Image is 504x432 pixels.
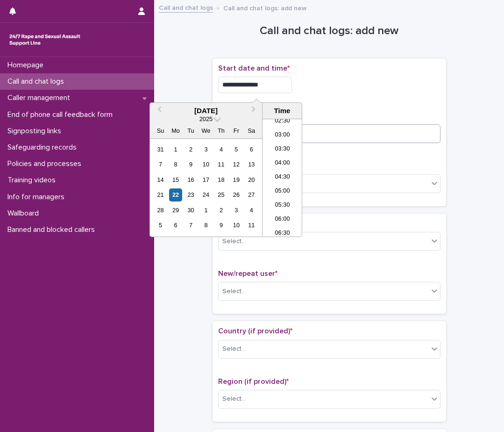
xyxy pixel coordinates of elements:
[215,204,227,216] div: Choose Thursday, October 2nd, 2025
[245,143,258,156] div: Choose Saturday, September 6th, 2025
[185,173,197,186] div: Choose Tuesday, September 16th, 2025
[150,107,262,115] div: [DATE]
[263,143,302,157] li: 03:30
[159,2,213,13] a: Call and chat logs
[247,104,262,119] button: Next Month
[4,61,51,70] p: Homepage
[154,143,167,156] div: Choose Sunday, August 31st, 2025
[230,204,242,216] div: Choose Friday, October 3rd, 2025
[154,219,167,231] div: Choose Sunday, October 5th, 2025
[199,173,212,186] div: Choose Wednesday, September 17th, 2025
[215,143,227,156] div: Choose Thursday, September 4th, 2025
[153,142,259,233] div: month 2025-09
[215,219,227,231] div: Choose Thursday, October 9th, 2025
[169,158,182,171] div: Choose Monday, September 8th, 2025
[4,143,84,152] p: Safeguarding records
[154,124,167,137] div: Su
[169,219,182,231] div: Choose Monday, October 6th, 2025
[185,219,197,231] div: Choose Tuesday, October 7th, 2025
[263,157,302,171] li: 04:00
[263,199,302,213] li: 05:30
[245,219,258,231] div: Choose Saturday, October 11th, 2025
[154,188,167,201] div: Choose Sunday, September 21st, 2025
[4,159,89,168] p: Policies and processes
[4,176,63,185] p: Training videos
[215,188,227,201] div: Choose Thursday, September 25th, 2025
[169,204,182,216] div: Choose Monday, September 29th, 2025
[4,110,120,119] p: End of phone call feedback form
[245,188,258,201] div: Choose Saturday, September 27th, 2025
[4,94,78,102] p: Caller management
[245,173,258,186] div: Choose Saturday, September 20th, 2025
[199,124,212,137] div: We
[199,219,212,231] div: Choose Wednesday, October 8th, 2025
[263,129,302,143] li: 03:00
[154,204,167,216] div: Choose Sunday, September 28th, 2025
[230,124,242,137] div: Fr
[245,124,258,137] div: Sa
[218,270,277,277] span: New/repeat user
[199,204,212,216] div: Choose Wednesday, October 1st, 2025
[263,213,302,227] li: 06:00
[185,188,197,201] div: Choose Tuesday, September 23rd, 2025
[218,327,292,335] span: Country (if provided)
[263,227,302,241] li: 06:30
[263,185,302,199] li: 05:00
[230,188,242,201] div: Choose Friday, September 26th, 2025
[199,188,212,201] div: Choose Wednesday, September 24th, 2025
[185,204,197,216] div: Choose Tuesday, September 30th, 2025
[230,143,242,156] div: Choose Friday, September 5th, 2025
[151,104,166,119] button: Previous Month
[218,65,290,72] span: Start date and time
[230,219,242,231] div: Choose Friday, October 10th, 2025
[222,287,246,296] div: Select...
[169,188,182,201] div: Choose Monday, September 22nd, 2025
[223,2,307,13] p: Call and chat logs: add new
[154,158,167,171] div: Choose Sunday, September 7th, 2025
[265,107,299,115] div: Time
[245,158,258,171] div: Choose Saturday, September 13th, 2025
[213,24,446,38] h1: Call and chat logs: add new
[230,173,242,186] div: Choose Friday, September 19th, 2025
[4,209,46,218] p: Wallboard
[222,344,246,354] div: Select...
[185,143,197,156] div: Choose Tuesday, September 2nd, 2025
[215,124,227,137] div: Th
[185,158,197,171] div: Choose Tuesday, September 9th, 2025
[4,77,71,86] p: Call and chat logs
[230,158,242,171] div: Choose Friday, September 12th, 2025
[218,378,289,385] span: Region (if provided)
[7,30,82,49] img: rhQMoQhaT3yELyF149Cw
[245,204,258,216] div: Choose Saturday, October 4th, 2025
[185,124,197,137] div: Tu
[199,115,213,122] span: 2025
[4,127,69,136] p: Signposting links
[199,158,212,171] div: Choose Wednesday, September 10th, 2025
[263,171,302,185] li: 04:30
[169,124,182,137] div: Mo
[4,193,72,202] p: Info for managers
[4,225,102,234] p: Banned and blocked callers
[215,158,227,171] div: Choose Thursday, September 11th, 2025
[169,173,182,186] div: Choose Monday, September 15th, 2025
[215,173,227,186] div: Choose Thursday, September 18th, 2025
[222,237,246,246] div: Select...
[222,394,246,404] div: Select...
[263,115,302,129] li: 02:30
[169,143,182,156] div: Choose Monday, September 1st, 2025
[154,173,167,186] div: Choose Sunday, September 14th, 2025
[199,143,212,156] div: Choose Wednesday, September 3rd, 2025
